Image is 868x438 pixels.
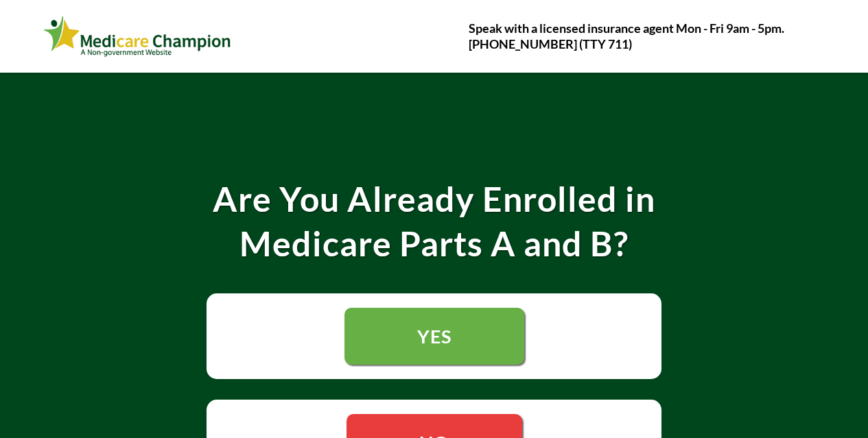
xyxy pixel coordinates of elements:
a: YES [344,308,524,365]
strong: Are You Already Enrolled in [213,178,655,219]
img: Webinar [43,13,232,60]
strong: Speak with a licensed insurance agent Mon - Fri 9am - 5pm. [469,21,784,36]
strong: Medicare Parts A and B? [239,223,629,264]
strong: [PHONE_NUMBER] (TTY 711) [469,36,632,51]
span: YES [417,325,451,348]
